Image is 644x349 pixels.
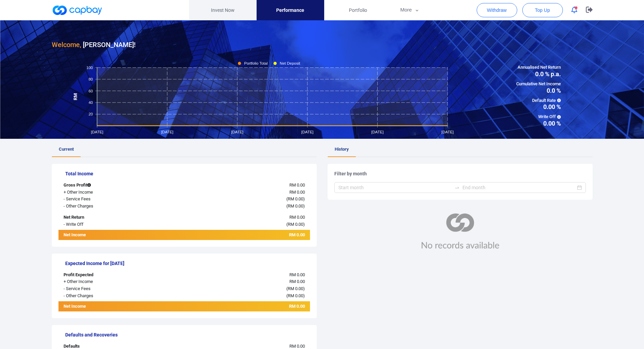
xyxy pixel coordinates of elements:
div: ( ) [163,285,310,292]
span: Cumulative Net Income [516,81,561,88]
span: RM 0.00 [288,196,303,201]
tspan: RM [73,93,78,100]
span: Top Up [535,7,550,14]
div: - Other Charges [58,292,163,300]
div: + Other Income [58,189,163,196]
tspan: [DATE] [161,130,173,134]
div: - Other Charges [58,203,163,210]
tspan: 80 [88,77,93,81]
span: History [335,147,349,152]
span: swap-right [454,185,460,190]
span: Current [59,147,74,152]
div: ( ) [163,292,310,300]
h5: Expected Income for [DATE] [65,260,310,266]
div: ( ) [163,203,310,210]
div: Net Income [58,232,163,240]
tspan: [DATE] [371,130,383,134]
span: RM 0.00 [288,222,303,227]
span: 0.00 % [516,104,561,110]
span: RM 0.00 [288,293,303,298]
div: Net Return [58,214,163,221]
span: Annualised Net Return [516,64,561,71]
span: RM 0.00 [289,232,305,237]
span: RM 0.00 [288,203,303,209]
div: Net Income [58,303,163,311]
tspan: 20 [88,112,93,116]
div: ( ) [163,221,310,228]
button: Withdraw [477,3,517,17]
span: RM 0.00 [289,215,305,220]
tspan: Net Deposit [280,61,300,65]
h5: Total Income [65,171,310,177]
span: RM 0.00 [289,190,305,195]
div: ( ) [163,196,310,203]
div: + Other Income [58,278,163,285]
span: RM 0.00 [288,286,303,291]
span: 0.0 % [516,88,561,94]
tspan: [DATE] [301,130,313,134]
span: 0.00 % [516,121,561,127]
span: RM 0.00 [289,182,305,188]
span: Portfolio [349,6,367,14]
span: RM 0.00 [289,272,305,277]
tspan: 100 [86,65,93,69]
input: Start month [338,184,452,191]
tspan: 60 [88,89,93,93]
h3: [PERSON_NAME] ! [52,39,136,50]
input: End month [462,184,576,191]
span: RM 0.00 [289,279,305,284]
span: Default Rate [516,97,561,104]
h5: Filter by month [334,171,586,177]
span: RM 0.00 [289,344,305,349]
div: - Write Off [58,221,163,228]
span: 0.0 % p.a. [516,71,561,77]
h5: Defaults and Recoveries [65,332,310,338]
div: - Service Fees [58,285,163,292]
img: no_record [414,213,506,250]
tspan: [DATE] [91,130,103,134]
span: Write Off [516,113,561,121]
span: Performance [276,6,304,14]
tspan: 40 [88,101,93,105]
tspan: [DATE] [231,130,243,134]
span: to [454,185,460,190]
div: Gross Profit [58,182,163,189]
div: Profit Expected [58,271,163,279]
tspan: Portfolio Total [244,61,268,65]
span: RM 0.00 [289,304,305,309]
span: Welcome, [52,41,81,49]
button: Top Up [522,3,563,17]
div: - Service Fees [58,196,163,203]
tspan: [DATE] [441,130,453,134]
